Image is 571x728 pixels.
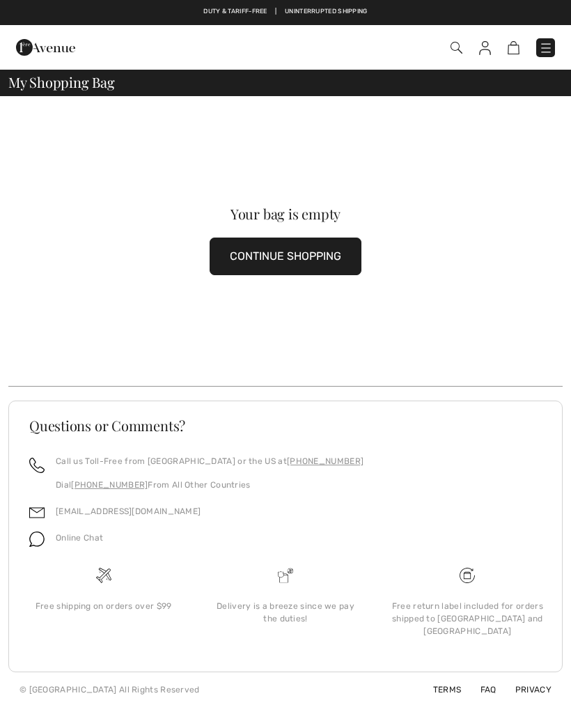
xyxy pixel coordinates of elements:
a: 1ère Avenue [16,40,75,53]
span: Online Chat [56,533,103,543]
a: [EMAIL_ADDRESS][DOMAIN_NAME] [56,506,201,516]
img: Delivery is a breeze since we pay the duties! [278,568,293,583]
div: Delivery is a breeze since we pay the duties! [205,600,365,625]
img: Menu [539,41,553,55]
a: [PHONE_NUMBER] [71,480,148,490]
img: Free shipping on orders over $99 [96,568,111,583]
button: CONTINUE SHOPPING [210,238,361,275]
div: Your bag is empty [36,207,535,221]
div: Free return label included for orders shipped to [GEOGRAPHIC_DATA] and [GEOGRAPHIC_DATA] [388,600,547,637]
p: Call us Toll-Free from [GEOGRAPHIC_DATA] or the US at [56,455,363,467]
span: My Shopping Bag [8,75,115,89]
img: email [29,505,45,520]
img: chat [29,532,45,547]
a: Privacy [499,685,552,695]
p: Dial From All Other Countries [56,479,363,491]
img: Free shipping on orders over $99 [460,568,475,583]
img: Shopping Bag [508,41,519,54]
a: Terms [416,685,462,695]
h3: Questions or Comments? [29,419,542,433]
div: Free shipping on orders over $99 [24,600,183,612]
img: Search [451,42,462,54]
img: 1ère Avenue [16,33,75,61]
img: call [29,458,45,473]
img: My Info [479,41,491,55]
a: [PHONE_NUMBER] [287,456,363,466]
div: © [GEOGRAPHIC_DATA] All Rights Reserved [19,683,200,696]
a: FAQ [464,685,496,695]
